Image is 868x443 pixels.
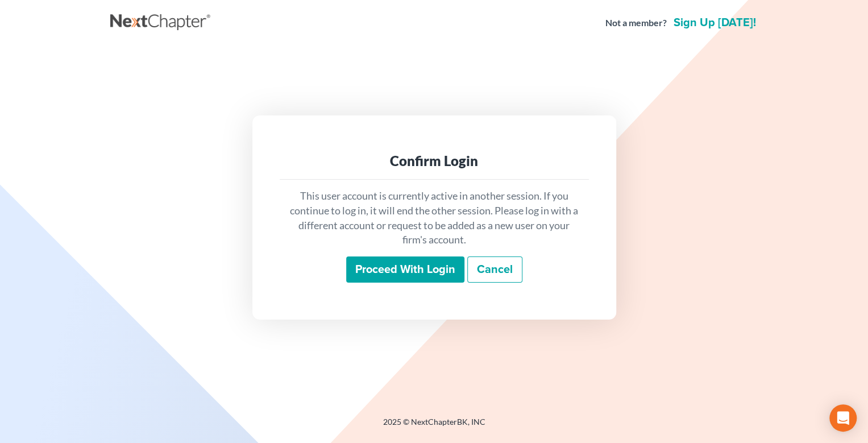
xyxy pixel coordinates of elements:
[289,152,580,170] div: Confirm Login
[467,256,522,283] a: Cancel
[605,16,667,30] strong: Not a member?
[289,189,580,247] p: This user account is currently active in another session. If you continue to log in, it will end ...
[671,17,758,28] a: Sign up [DATE]!
[829,404,857,432] div: Open Intercom Messenger
[110,416,758,437] div: 2025 © NextChapterBK, INC
[346,256,464,283] input: Proceed with login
